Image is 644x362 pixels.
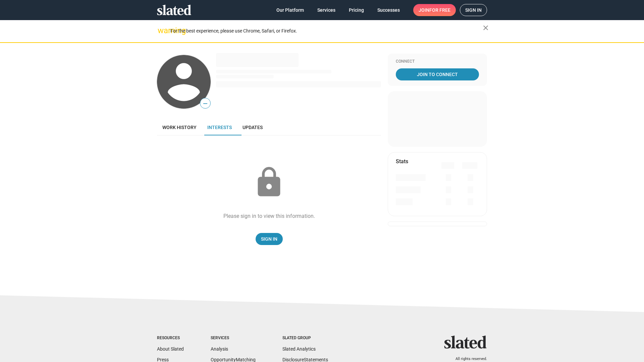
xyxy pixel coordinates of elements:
[271,4,309,16] a: Our Platform
[429,4,450,16] span: for free
[465,4,482,16] span: Sign in
[397,68,478,80] span: Join To Connect
[157,119,202,135] a: Work history
[396,68,479,80] a: Join To Connect
[343,4,369,16] a: Pricing
[237,119,268,135] a: Updates
[276,4,304,16] span: Our Platform
[372,4,405,16] a: Successes
[157,336,184,341] div: Resources
[282,336,328,341] div: Slated Group
[223,213,315,220] div: Please sign in to view this information.
[207,125,232,130] span: Interests
[396,59,479,64] div: Connect
[396,158,408,165] mat-card-title: Stats
[312,4,341,16] a: Services
[211,346,228,352] a: Analysis
[243,125,263,130] span: Updates
[162,125,197,130] span: Work history
[252,166,286,199] mat-icon: lock
[317,4,335,16] span: Services
[158,26,166,35] mat-icon: warning
[419,4,450,16] span: Join
[261,233,277,245] span: Sign In
[413,4,456,16] a: Joinfor free
[202,119,237,135] a: Interests
[377,4,400,16] span: Successes
[211,336,256,341] div: Services
[349,4,364,16] span: Pricing
[282,346,316,352] a: Slated Analytics
[157,346,184,352] a: About Slated
[170,26,483,36] div: For the best experience, please use Chrome, Safari, or Firefox.
[460,4,487,16] a: Sign in
[482,24,490,32] mat-icon: close
[256,233,283,245] a: Sign In
[200,99,210,108] span: —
